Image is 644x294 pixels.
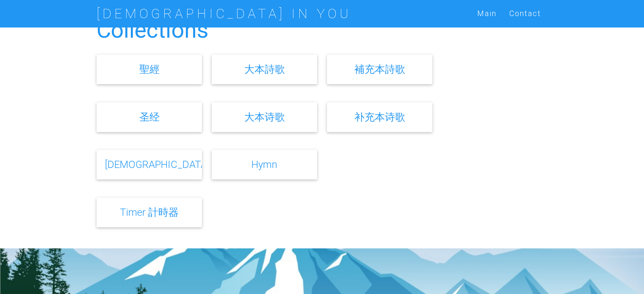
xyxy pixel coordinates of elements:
a: Hymn [252,158,277,170]
a: [DEMOGRAPHIC_DATA] [105,158,210,170]
a: 圣经 [139,111,160,123]
a: Timer 計時器 [120,206,179,218]
iframe: Chat [608,256,638,288]
a: 聖經 [139,63,160,75]
a: 大本诗歌 [244,111,285,123]
a: 大本詩歌 [244,63,285,75]
a: 補充本詩歌 [354,63,405,75]
h2: Collections [97,18,547,43]
a: 补充本诗歌 [354,111,405,123]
